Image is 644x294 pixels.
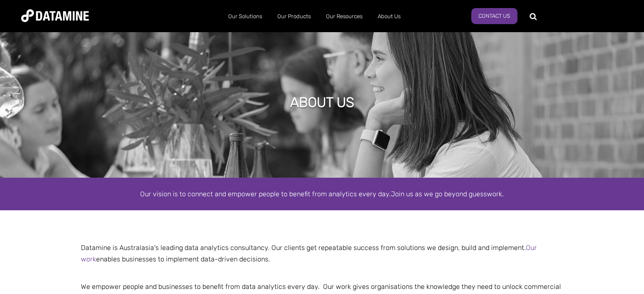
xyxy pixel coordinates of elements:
[140,190,391,198] span: Our vision is to connect and empower people to benefit from analytics every day.
[318,5,370,27] a: Our Resources
[370,5,408,27] a: About Us
[471,8,517,24] a: Contact us
[391,190,504,198] span: Join us as we go beyond guesswork.
[75,242,570,265] p: Datamine is Australasia's leading data analytics consultancy. Our clients get repeatable success ...
[290,93,354,112] h1: ABOUT US
[221,5,270,27] a: Our Solutions
[21,9,89,22] img: Datamine
[270,5,318,27] a: Our Products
